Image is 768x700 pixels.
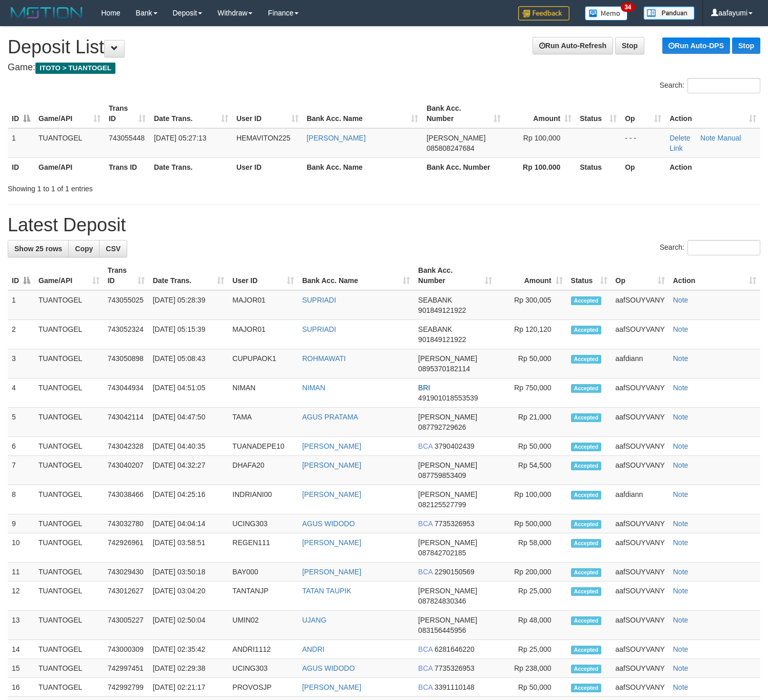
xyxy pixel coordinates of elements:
td: TUANTOGEL [34,378,104,408]
td: [DATE] 03:04:20 [149,582,228,611]
td: TUANTOGEL [34,437,104,456]
td: [DATE] 04:47:50 [149,408,228,437]
td: 742992799 [104,678,149,697]
span: Accepted [571,462,602,470]
td: aafSOUYVANY [612,456,669,485]
span: BCA [418,683,432,691]
td: TUANTOGEL [34,582,104,611]
h1: Deposit List [8,37,760,57]
th: Op [621,157,665,176]
td: 743052324 [104,320,149,349]
span: Accepted [571,296,602,305]
td: 11 [8,563,34,582]
span: Copy 3391110148 to clipboard [435,683,475,691]
a: Manual Link [669,134,741,152]
span: Copy 901849121922 to clipboard [418,306,466,314]
a: AGUS WIDODO [302,664,355,672]
td: [DATE] 04:40:35 [149,437,228,456]
span: [PERSON_NAME] [418,587,477,595]
th: User ID: activate to sort column ascending [228,261,298,290]
span: Accepted [571,684,602,692]
td: Rp 58,000 [496,533,567,563]
span: SEABANK [418,325,452,333]
span: Copy 7735326953 to clipboard [435,519,475,528]
th: Amount: activate to sort column ascending [496,261,567,290]
td: TUANTOGEL [34,533,104,563]
td: Rp 300,005 [496,290,567,320]
td: aafSOUYVANY [612,408,669,437]
td: 5 [8,408,34,437]
span: BCA [418,645,432,653]
td: aafSOUYVANY [612,437,669,456]
span: 743055448 [109,134,145,142]
td: TUANTOGEL [34,408,104,437]
td: 743040207 [104,456,149,485]
a: Run Auto-Refresh [533,37,613,54]
td: TUANADEPE10 [228,437,298,456]
a: Note [673,568,688,576]
a: AGUS WIDODO [302,519,355,528]
a: SUPRIADI [302,296,336,304]
th: Action: activate to sort column ascending [669,261,760,290]
th: Date Trans.: activate to sort column ascending [150,99,232,128]
th: ID [8,157,34,176]
td: 12 [8,582,34,611]
span: [PERSON_NAME] [418,413,477,421]
td: aafSOUYVANY [612,378,669,408]
td: aafSOUYVANY [612,514,669,533]
a: [PERSON_NAME] [302,490,361,498]
td: TUANTOGEL [34,320,104,349]
td: Rp 25,000 [496,640,567,659]
span: Copy 491901018553539 to clipboard [418,394,478,402]
td: [DATE] 04:25:16 [149,485,228,514]
td: - - - [621,128,665,158]
a: Note [673,413,688,421]
td: Rp 21,000 [496,408,567,437]
td: aafSOUYVANY [612,533,669,563]
td: aafSOUYVANY [612,290,669,320]
td: 1 [8,128,34,158]
td: 4 [8,378,34,408]
a: [PERSON_NAME] [302,568,361,576]
a: UJANG [302,616,326,624]
th: Bank Acc. Name [303,157,423,176]
span: 34 [621,3,635,12]
td: 13 [8,611,34,640]
span: Accepted [571,491,602,499]
span: Show 25 rows [14,245,62,253]
td: Rp 48,000 [496,611,567,640]
a: Note [700,134,716,142]
td: aafSOUYVANY [612,563,669,582]
a: Note [673,442,688,450]
th: Bank Acc. Number: activate to sort column ascending [422,99,505,128]
td: 2 [8,320,34,349]
td: 10 [8,533,34,563]
td: 743044934 [104,378,149,408]
a: AGUS PRATAMA [302,413,358,421]
span: HEMAVITON225 [237,134,290,142]
td: 7 [8,456,34,485]
a: [PERSON_NAME] [302,461,361,469]
a: SUPRIADI [302,325,336,333]
th: Rp 100.000 [505,157,576,176]
span: Accepted [571,587,602,596]
span: BRI [418,384,430,392]
a: ROHMAWATI [302,354,346,363]
span: [PERSON_NAME] [418,490,477,498]
td: UCING303 [228,514,298,533]
td: aafdiann [612,349,669,378]
a: [PERSON_NAME] [302,442,361,450]
span: BCA [418,519,432,528]
span: Copy 087842702185 to clipboard [418,549,466,557]
span: BCA [418,442,432,450]
td: [DATE] 03:50:18 [149,563,228,582]
td: 743055025 [104,290,149,320]
th: Trans ID [105,157,150,176]
td: Rp 750,000 [496,378,567,408]
th: Bank Acc. Name: activate to sort column ascending [303,99,423,128]
th: Action [665,157,760,176]
a: Note [673,519,688,528]
td: 9 [8,514,34,533]
th: User ID [232,157,303,176]
td: Rp 50,000 [496,349,567,378]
